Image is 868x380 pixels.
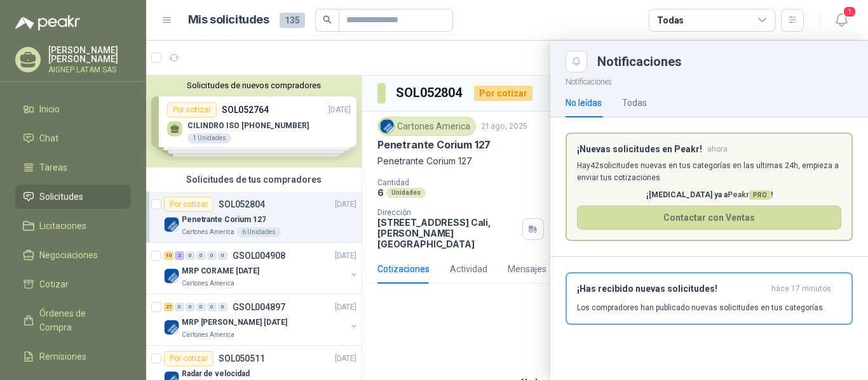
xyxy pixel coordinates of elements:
[39,277,69,291] span: Cotizar
[15,97,131,121] a: Inicio
[48,66,131,74] p: AIGNEP LATAM SAS
[15,214,131,238] a: Licitaciones
[39,248,98,262] span: Negociaciones
[622,96,647,110] div: Todas
[577,302,825,313] p: Los compradores han publicado nuevas solicitudes en tus categorías.
[566,96,602,110] div: No leídas
[843,6,857,18] span: 1
[15,344,131,369] a: Remisiones
[566,51,587,72] button: Close
[39,219,86,233] span: Licitaciones
[728,190,771,199] span: Peakr
[39,131,58,145] span: Chat
[39,306,119,334] span: Órdenes de Compra
[15,185,131,209] a: Solicitudes
[15,243,131,267] a: Negociaciones
[48,46,131,63] p: [PERSON_NAME] [PERSON_NAME]
[577,284,766,294] h3: ¡Has recibido nuevas solicitudes!
[15,15,80,30] img: Logo peakr
[188,11,269,29] h1: Mis solicitudes
[830,9,853,32] button: 1
[577,160,841,184] p: Hay 42 solicitudes nuevas en tus categorías en las ultimas 24h, empieza a enviar tus cotizaciones
[39,161,67,174] span: Tareas
[39,190,83,204] span: Solicitudes
[550,72,868,88] p: Notificaciones
[323,15,332,24] span: search
[15,155,131,180] a: Tareas
[15,301,131,339] a: Órdenes de Compra
[577,144,702,155] h3: ¡Nuevas solicitudes en Peakr!
[771,284,831,294] span: hace 17 minutos
[597,55,853,68] div: Notificaciones
[577,206,841,230] button: Contactar con Ventas
[749,190,771,200] span: PRO
[280,13,305,28] span: 135
[707,144,728,155] span: ahora
[566,272,853,325] button: ¡Has recibido nuevas solicitudes!hace 17 minutos Los compradores han publicado nuevas solicitudes...
[15,126,131,150] a: Chat
[577,189,841,201] p: ¡[MEDICAL_DATA] ya a !
[39,102,60,116] span: Inicio
[39,350,86,364] span: Remisiones
[15,272,131,296] a: Cotizar
[657,13,684,27] div: Todas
